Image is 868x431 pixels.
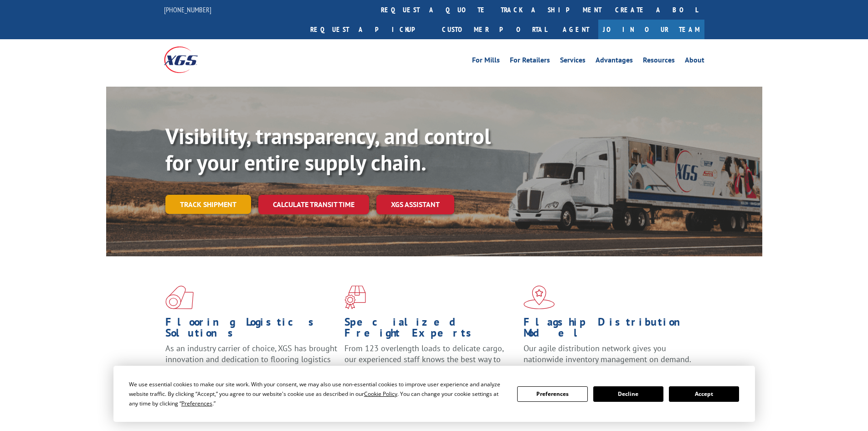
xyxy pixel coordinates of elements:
a: About [685,57,704,67]
a: For Mills [472,57,500,67]
div: Cookie Consent Prompt [113,366,755,422]
button: Decline [593,386,663,402]
span: Our agile distribution network gives you nationwide inventory management on demand. [524,343,691,364]
b: Visibility, transparency, and control for your entire supply chain. [165,122,491,177]
img: xgs-icon-focused-on-flooring-red [344,286,366,309]
a: Customer Portal [435,20,554,39]
a: Advantages [596,57,633,67]
img: xgs-icon-total-supply-chain-intelligence-red [165,286,194,309]
span: Cookie Policy [364,390,397,398]
h1: Flagship Distribution Model [524,317,696,343]
a: Agent [554,20,598,39]
span: Preferences [181,400,212,407]
a: Resources [643,57,675,67]
div: We use essential cookies to make our site work. With your consent, we may also use non-essential ... [129,379,506,408]
a: [PHONE_NUMBER] [164,5,211,14]
a: XGS ASSISTANT [376,195,454,214]
a: Join Our Team [598,20,704,39]
a: Calculate transit time [258,195,369,214]
img: xgs-icon-flagship-distribution-model-red [524,286,555,309]
h1: Specialized Freight Experts [344,317,517,343]
a: Request a pickup [303,20,435,39]
h1: Flooring Logistics Solutions [165,317,338,343]
a: For Retailers [510,57,550,67]
p: From 123 overlength loads to delicate cargo, our experienced staff knows the best way to move you... [344,343,517,384]
span: As an industry carrier of choice, XGS has brought innovation and dedication to flooring logistics... [165,343,337,375]
button: Preferences [517,386,587,402]
a: Track shipment [165,195,251,214]
a: Services [560,57,586,67]
button: Accept [669,386,739,402]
